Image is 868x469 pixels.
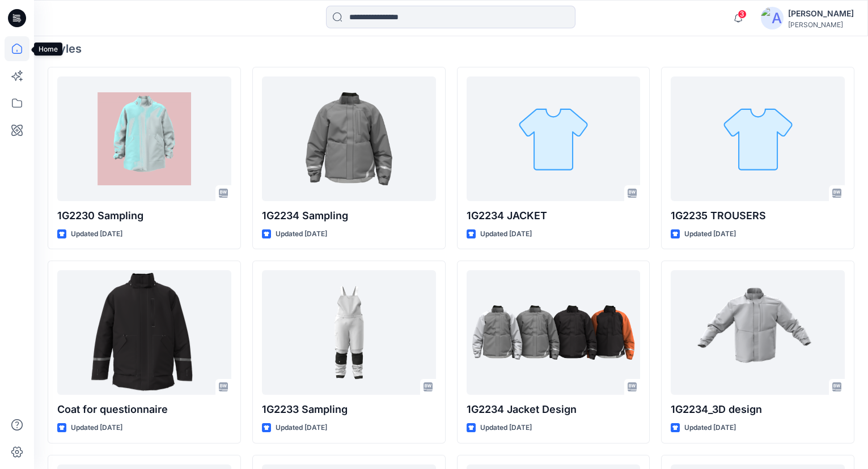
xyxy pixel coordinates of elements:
[671,270,845,395] a: 1G2234_3D design
[262,208,436,224] p: 1G2234 Sampling
[467,208,641,224] p: 1G2234 JACKET
[480,228,532,240] p: Updated [DATE]
[761,7,784,29] img: avatar
[262,402,436,417] p: 1G2233 Sampling
[57,402,231,417] p: Coat for questionnaire
[467,402,641,417] p: 1G2234 Jacket Design
[684,228,736,240] p: Updated [DATE]
[467,270,641,395] a: 1G2234 Jacket Design
[71,422,122,434] p: Updated [DATE]
[671,402,845,417] p: 1G2234_3D design
[467,76,641,201] a: 1G2234 JACKET
[48,42,854,56] h4: Styles
[684,422,736,434] p: Updated [DATE]
[788,7,854,20] div: [PERSON_NAME]
[262,270,436,395] a: 1G2233 Sampling
[57,208,231,224] p: 1G2230 Sampling
[788,20,854,29] div: [PERSON_NAME]
[262,76,436,201] a: 1G2234 Sampling
[71,228,122,240] p: Updated [DATE]
[57,76,231,201] a: 1G2230 Sampling
[738,10,747,19] span: 3
[671,76,845,201] a: 1G2235 TROUSERS
[276,422,327,434] p: Updated [DATE]
[57,270,231,395] a: Coat for questionnaire
[276,228,327,240] p: Updated [DATE]
[480,422,532,434] p: Updated [DATE]
[671,208,845,224] p: 1G2235 TROUSERS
